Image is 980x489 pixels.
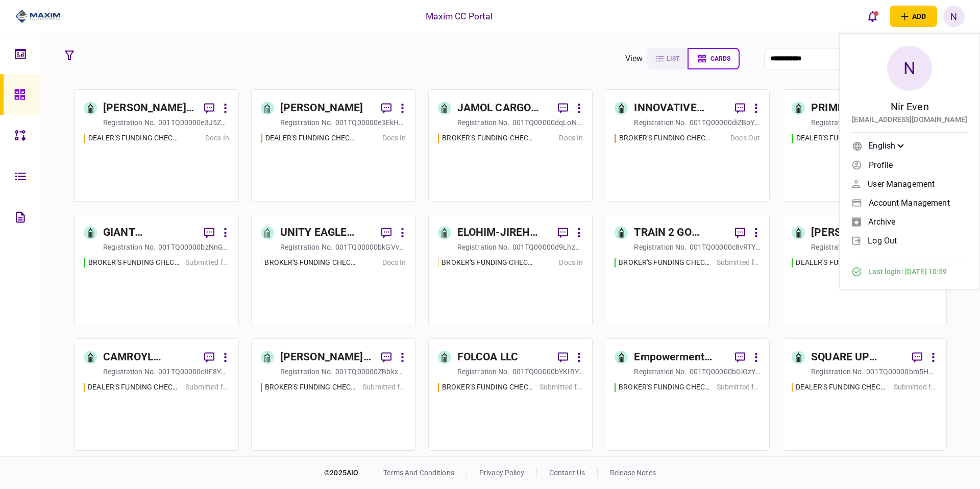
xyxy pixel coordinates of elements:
[811,100,904,116] div: PRIMEFLEET TRANSPORT LLC
[868,140,904,152] div: English
[185,257,229,268] div: Submitted for Funding
[647,48,688,69] button: list
[280,117,333,128] div: registration no.
[103,225,196,241] div: GIANT TRANSPORT LLC
[667,55,679,62] span: list
[280,349,373,365] div: [PERSON_NAME] ENTERPRISE LLC
[811,242,864,252] div: registration no.
[688,48,740,69] button: cards
[869,161,893,169] span: Profile
[324,468,371,478] div: © 2025 AIO
[730,133,760,143] div: Docs Out
[457,225,550,241] div: ELOHIM-JIREH TRANSPORT LLC
[559,133,583,143] div: Docs In
[251,89,416,202] a: [PERSON_NAME]registration no.001TQ00000e3EkHYAUDEALER'S FUNDING CHECKLIST - EFA - MCC150030Docs In
[796,133,889,143] div: DEALER'S FUNDING CHECKLIST - EFA - MCC150014
[512,366,583,377] div: 001TQ00000bYKIRYA4
[890,6,937,27] button: open adding identity options
[610,469,656,477] a: release notes
[442,382,534,393] div: BROKER'S FUNDING CHECKLIST - EFA - TR13148 FOLCOA LLC
[280,242,333,252] div: registration no.
[782,89,947,202] a: PRIMEFLEET TRANSPORT LLCregistration no.001TQ00000dZSPfYAODEALER'S FUNDING CHECKLIST - EFA - MCC1...
[852,214,967,229] a: archive
[605,338,770,451] a: Empowerment Logistics LLCregistration no.001TQ00000bGlGzYAKBROKER'S FUNDING CHECKLIST - EFA - TR1...
[943,6,965,27] div: N
[512,242,583,252] div: 001TQ00000d9LhzYAE
[280,366,333,377] div: registration no.
[103,100,196,116] div: [PERSON_NAME] & [PERSON_NAME] ENTERPRISES LLC
[457,366,510,377] div: registration no.
[868,217,895,226] span: archive
[457,100,550,116] div: JAMOL CARGO LLC
[811,349,904,365] div: SQUARE UP INVESTMENTS LLC
[869,199,949,207] span: Account management
[887,46,932,91] div: N
[251,214,416,326] a: UNITY EAGLE TRANSPORTATION CORPregistration no.001TQ00000bkGVvYAMBROKER'S FUNDING CHECKLIST - LEA...
[457,242,510,252] div: registration no.
[852,176,967,191] a: User management
[811,117,864,128] div: registration no.
[634,366,687,377] div: registration no.
[335,117,406,128] div: 001TQ00000e3EkHYAU
[88,382,180,393] div: DEALER'S FUNDING CHECKLIST - EFA - TR13176 CHRISTOPHER A WALLS
[74,338,239,451] a: CAMROYL LOGISTICS, LLCregistration no.001TQ00000cIIF8YAODEALER'S FUNDING CHECKLIST - EFA - TR1317...
[264,257,357,268] div: BROKER'S FUNDING CHECKLIST - LEASE - MCC150005 UNITY EAGLE TRANSPORTATION
[891,99,929,114] div: Nir Even
[103,242,156,252] div: registration no.
[894,382,937,393] div: Submitted for Funding
[868,180,935,188] span: User management
[426,10,493,23] div: Maxim CC Portal
[251,338,416,451] a: [PERSON_NAME] ENTERPRISE LLCregistration no.001TQ00000ZBbkxYADBROKER'S FUNDING CHECKLIST - EFA - ...
[625,53,643,65] div: view
[690,242,761,252] div: 001TQ00000c8vRTYAY
[428,89,593,202] a: JAMOL CARGO LLCregistration no.001TQ00000dqLoNYAUBROKER'S FUNDING CHECKLIST - EFA - MCC150026Docs In
[265,382,358,393] div: BROKER'S FUNDING CHECKLIST - EFA - TR13180 KELLOGG ENTERPRISE LLC
[74,214,239,326] a: GIANT TRANSPORT LLCregistration no.001TQ00000bzNnGYAUBROKER'S FUNDING CHECKLIST - EFA - MCC150007...
[88,257,181,268] div: BROKER'S FUNDING CHECKLIST - EFA - MCC150007
[782,338,947,451] a: SQUARE UP INVESTMENTS LLCregistration no.001TQ00000bm5HuYAIDEALER'S FUNDING CHECKLIST - EFA - TR1...
[559,257,583,268] div: Docs In
[382,133,406,143] div: Docs In
[428,214,593,326] a: ELOHIM-JIREH TRANSPORT LLCregistration no.001TQ00000d9LhzYAEBROKER'S FUNDING CHECKLIST - EFA - MC...
[158,242,229,252] div: 001TQ00000bzNnGYAU
[103,117,156,128] div: registration no.
[382,257,406,268] div: Docs In
[619,133,712,143] div: BROKER'S FUNDING CHECKLIST - EFA - MCC150019
[280,100,363,116] div: [PERSON_NAME]
[383,469,454,477] a: terms and conditions
[868,266,947,277] span: Last login : [DATE] 10:59
[103,349,196,365] div: CAMROYL LOGISTICS, LLC
[852,114,967,125] div: [EMAIL_ADDRESS][DOMAIN_NAME]
[690,366,761,377] div: 001TQ00000bGlGzYAK
[362,382,406,393] div: Submitted for Funding
[690,117,761,128] div: 001TQ00000diZBoYAM
[634,349,727,365] div: Empowerment Logistics LLC
[442,257,534,268] div: BROKER'S FUNDING CHECKLIST - EFA - MCC150003 ELOHIM-JIREH TRANSPORT LLC
[457,349,518,365] div: FOLCOA LLC
[782,214,947,326] a: [PERSON_NAME]registration no.001TQ00000TzYNaYANDEALER'S FUNDING CHECKLIST - EFA - tr13192 PREM SI...
[619,382,712,393] div: BROKER'S FUNDING CHECKLIST - EFA - TR13155 Empowerment Logistics LLC
[265,133,358,143] div: DEALER'S FUNDING CHECKLIST - EFA - MCC150030
[88,133,181,143] div: DEALER'S FUNDING CHECKLIST - EFA - MCC150025
[457,117,510,128] div: registration no.
[796,382,889,393] div: DEALER'S FUNDING CHECKLIST - EFA - TR13163 SQUARE UP INVESTMENTS LLC
[479,469,524,477] a: privacy policy
[540,382,583,393] div: Submitted for Funding
[710,55,730,62] span: cards
[811,225,894,241] div: [PERSON_NAME]
[185,382,229,393] div: Submitted for Funding
[796,257,888,268] div: DEALER'S FUNDING CHECKLIST - EFA - tr13192 PREM SINGH
[634,117,687,128] div: registration no.
[280,225,373,241] div: UNITY EAGLE TRANSPORTATION CORP
[634,242,687,252] div: registration no.
[866,366,937,377] div: 001TQ00000bm5HuYAI
[868,236,897,245] span: log out
[852,195,967,210] a: Account management
[512,117,583,128] div: 001TQ00000dqLoNYAU
[852,233,967,248] a: log out
[158,117,229,128] div: 001TQ00000e3J5ZYAU
[428,338,593,451] a: FOLCOA LLCregistration no.001TQ00000bYKIRYA4BROKER'S FUNDING CHECKLIST - EFA - TR13148 FOLCOA LLC...
[619,257,712,268] div: BROKER'S FUNDING CHECKLIST - EFA - TR13171 TRAIN 2 GO TRUCKING LLC
[811,366,864,377] div: registration no.
[634,225,727,241] div: TRAIN 2 GO TRUCKING LLC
